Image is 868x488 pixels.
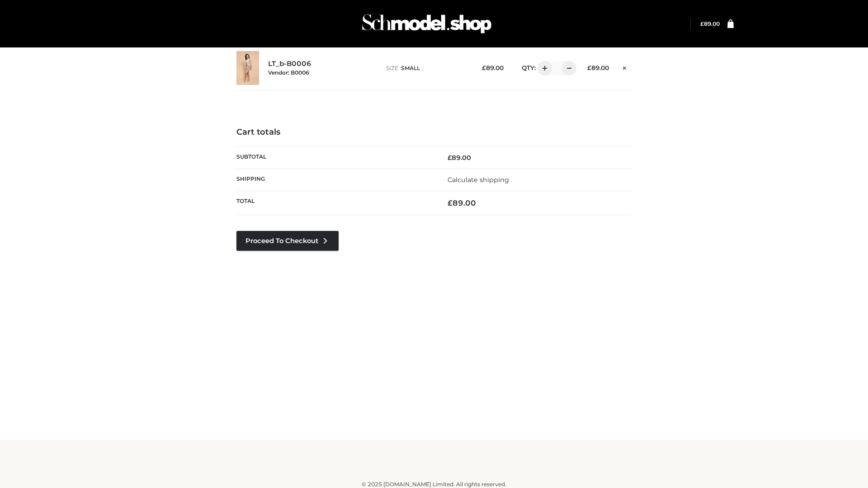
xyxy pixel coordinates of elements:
div: QTY: [513,61,573,75]
span: £ [448,198,453,207]
small: Vendor: B0006 [268,69,309,76]
p: size : [386,64,468,72]
bdi: 89.00 [587,64,609,71]
span: £ [587,64,591,71]
bdi: 89.00 [700,20,720,27]
a: £89.00 [700,20,720,27]
a: Remove this item [618,61,632,73]
a: LT_b-B0006 [268,60,311,68]
bdi: 89.00 [448,198,476,207]
th: Shipping [236,169,434,191]
span: £ [448,154,452,162]
img: Schmodel Admin 964 [359,6,495,42]
span: £ [700,20,704,27]
img: LT_b-B0006 - SMALL [236,51,259,85]
a: Proceed to Checkout [236,231,339,251]
span: SMALL [401,65,420,71]
a: Calculate shipping [448,176,509,184]
th: Total [236,191,434,215]
bdi: 89.00 [448,154,471,162]
span: £ [482,64,486,71]
h4: Cart totals [236,127,632,137]
bdi: 89.00 [482,64,504,71]
th: Subtotal [236,146,434,169]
